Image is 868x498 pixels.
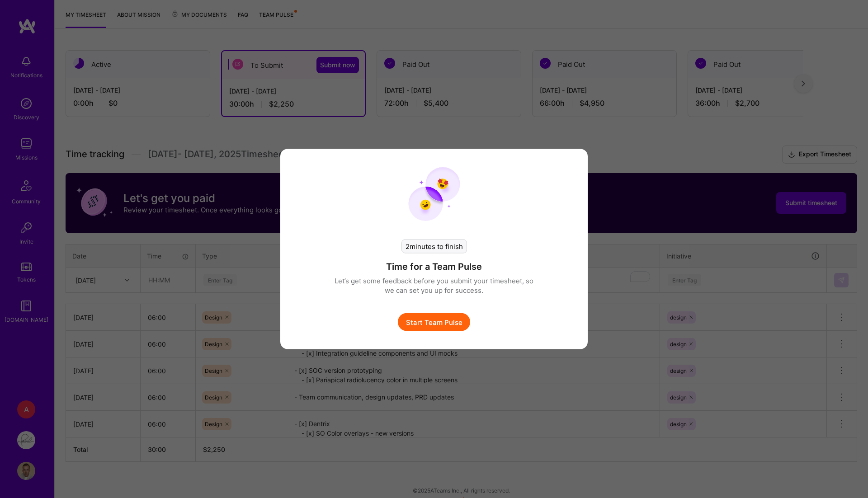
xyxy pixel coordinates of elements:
button: Start Team Pulse [398,313,470,331]
h4: Time for a Team Pulse [386,261,482,272]
img: team pulse start [408,167,460,221]
div: modal [280,149,588,349]
div: 2 minutes to finish [401,240,467,254]
p: Let’s get some feedback before you submit your timesheet, so we can set you up for success. [335,276,533,295]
